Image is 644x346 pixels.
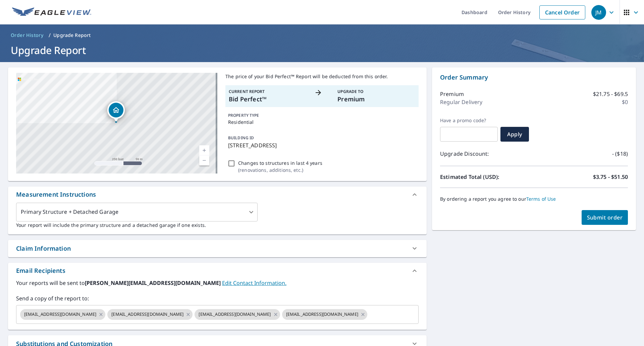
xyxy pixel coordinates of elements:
[16,244,71,253] div: Claim Information
[228,135,254,141] p: BUILDING ID
[591,5,606,20] div: JM
[8,187,427,203] div: Measurement Instructions
[8,240,427,257] div: Claim Information
[11,32,43,39] span: Order History
[526,196,556,202] a: Terms of Use
[16,221,419,229] p: Your report will include the primary structure and a detached garage if one exists.
[53,32,91,39] p: Upgrade Report
[199,155,209,165] a: Current Level 17, Zoom Out
[16,294,419,302] label: Send a copy of the report to:
[500,127,529,142] button: Apply
[593,173,628,181] p: $3.75 - $51.50
[12,7,91,17] img: EV Logo
[238,159,322,166] p: Changes to structures in last 4 years
[85,279,222,287] b: [PERSON_NAME][EMAIL_ADDRESS][DOMAIN_NAME]
[8,43,636,57] h1: Upgrade Report
[282,311,362,317] span: [EMAIL_ADDRESS][DOMAIN_NAME]
[195,311,275,317] span: [EMAIL_ADDRESS][DOMAIN_NAME]
[238,166,322,174] p: ( renovations, additions, etc. )
[440,150,534,158] p: Upgrade Discount:
[440,196,628,202] p: By ordering a report you agree to our
[440,73,628,82] p: Order Summary
[440,90,464,98] p: Premium
[229,89,307,95] p: Current Report
[225,73,419,80] p: The price of your Bid Perfect™ Report will be deducted from this order.
[582,210,628,225] button: Submit order
[587,214,623,221] span: Submit order
[228,112,416,118] p: PROPERTY TYPE
[16,203,258,221] div: Primary Structure + Detached Garage
[8,30,636,41] nav: breadcrumb
[195,309,280,320] div: [EMAIL_ADDRESS][DOMAIN_NAME]
[16,279,419,287] label: Your reports will be sent to
[440,117,498,123] label: Have a promo code?
[199,145,209,155] a: Current Level 17, Zoom In
[20,311,100,317] span: [EMAIL_ADDRESS][DOMAIN_NAME]
[506,131,524,138] span: Apply
[222,279,286,287] a: EditContactInfo
[229,95,307,104] p: Bid Perfect™
[539,5,585,19] a: Cancel Order
[107,309,193,320] div: [EMAIL_ADDRESS][DOMAIN_NAME]
[228,141,416,149] p: [STREET_ADDRESS]
[440,173,534,181] p: Estimated Total (USD):
[337,95,415,104] p: Premium
[20,309,105,320] div: [EMAIL_ADDRESS][DOMAIN_NAME]
[622,98,628,106] p: $0
[8,263,427,279] div: Email Recipients
[107,101,125,122] div: Dropped pin, building 1, Residential property, 2310 Valley Wood Rd Akron, OH 44333
[612,150,628,158] p: - ($18)
[8,30,46,41] a: Order History
[593,90,628,98] p: $21.75 - $69.5
[337,89,415,95] p: Upgrade To
[282,309,367,320] div: [EMAIL_ADDRESS][DOMAIN_NAME]
[49,31,51,39] li: /
[440,98,482,106] p: Regular Delivery
[16,266,65,275] div: Email Recipients
[228,118,416,126] p: Residential
[16,190,96,199] div: Measurement Instructions
[107,311,187,317] span: [EMAIL_ADDRESS][DOMAIN_NAME]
